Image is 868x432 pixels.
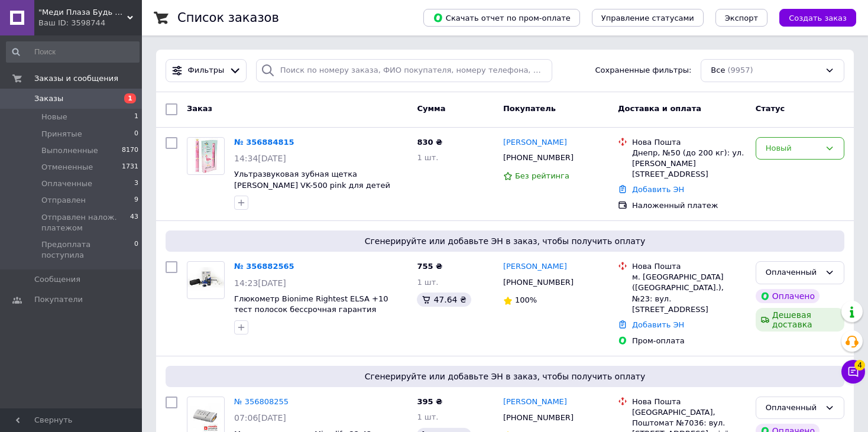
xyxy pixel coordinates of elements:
[756,289,820,303] div: Оплачено
[766,267,820,279] div: Оплаченный
[122,145,138,156] span: 8170
[124,93,136,103] span: 1
[187,267,224,293] img: Фото товару
[417,412,438,421] span: 1 шт.
[767,13,856,22] a: Создать заказ
[134,129,138,139] span: 0
[38,18,142,28] div: Ваш ID: 3598744
[417,278,438,287] span: 1 шт.
[632,200,746,211] div: Наложенный платеж
[417,104,445,113] span: Сумма
[256,59,552,82] input: Поиск по номеру заказа, ФИО покупателя, номеру телефона, Email, номеру накладной
[592,9,704,27] button: Управление статусами
[503,397,567,408] a: [PERSON_NAME]
[515,171,569,180] span: Без рейтинга
[417,262,442,271] span: 755 ₴
[503,104,556,113] span: Покупатель
[187,261,225,299] a: Фото товару
[423,9,580,27] button: Скачать отчет по пром-оплате
[632,261,746,272] div: Нова Пошта
[234,278,286,288] span: 14:23[DATE]
[41,212,130,233] span: Отправлен налож. платежом
[711,65,725,76] span: Все
[34,274,80,285] span: Сообщения
[715,9,767,27] button: Экспорт
[41,239,134,261] span: Предоплата поступила
[234,294,388,314] a: Глюкометр Bionime Rightest ELSA +10 тест полосок бессрочная гарантия
[41,112,67,122] span: Новые
[766,402,820,414] div: Оплаченный
[632,137,746,148] div: Нова Пошта
[595,65,692,76] span: Сохраненные фильтры:
[632,272,746,315] div: м. [GEOGRAPHIC_DATA] ([GEOGRAPHIC_DATA].), №23: вул. [STREET_ADDRESS]
[134,178,138,189] span: 3
[41,162,93,173] span: Отмененные
[433,12,571,23] span: Скачать отчет по пром-оплате
[134,112,138,122] span: 1
[234,397,289,406] a: № 356808255
[234,138,294,147] a: № 356884815
[632,185,684,194] a: Добавить ЭН
[632,148,746,180] div: Днепр, №50 (до 200 кг): ул. [PERSON_NAME][STREET_ADDRESS]
[766,142,820,155] div: Новый
[34,294,83,305] span: Покупатели
[779,9,856,27] button: Создать заказ
[503,278,574,287] span: [PHONE_NUMBER]
[6,41,140,63] input: Поиск
[632,320,684,329] a: Добавить ЭН
[34,73,118,84] span: Заказы и сообщения
[417,397,442,406] span: 395 ₴
[727,66,753,74] span: (9957)
[41,195,86,206] span: Отправлен
[417,293,471,307] div: 47.64 ₴
[170,371,840,382] span: Сгенерируйте или добавьте ЭН в заказ, чтобы получить оплату
[192,138,221,174] img: Фото товару
[122,162,138,173] span: 1731
[41,129,82,139] span: Принятые
[417,153,438,162] span: 1 шт.
[789,14,847,22] span: Создать заказ
[134,239,138,261] span: 0
[503,153,574,162] span: [PHONE_NUMBER]
[188,65,225,76] span: Фильтры
[177,11,279,25] h1: Список заказов
[38,7,127,18] span: "Меди Плаза Будь Здоров!" - интернет магазин качественной медтехники для дома
[515,295,537,304] span: 100%
[503,261,567,272] a: [PERSON_NAME]
[756,308,844,332] div: Дешевая доставка
[234,170,390,200] a: Ультразвуковая зубная щетка [PERSON_NAME] VK-500 pink для детей гарантия 1 год
[187,137,225,175] a: Фото товару
[130,212,138,233] span: 43
[234,154,286,163] span: 14:34[DATE]
[632,336,746,346] div: Пром-оплата
[41,178,92,189] span: Оплаченные
[601,14,694,22] span: Управление статусами
[854,360,865,371] span: 4
[34,93,63,104] span: Заказы
[725,14,758,22] span: Экспорт
[841,360,865,384] button: Чат с покупателем4
[234,413,286,423] span: 07:06[DATE]
[41,145,98,156] span: Выполненные
[234,262,294,271] a: № 356882565
[756,104,785,113] span: Статус
[503,413,574,422] span: [PHONE_NUMBER]
[632,397,746,407] div: Нова Пошта
[503,137,567,148] a: [PERSON_NAME]
[187,104,212,113] span: Заказ
[170,235,840,247] span: Сгенерируйте или добавьте ЭН в заказ, чтобы получить оплату
[618,104,701,113] span: Доставка и оплата
[417,138,442,147] span: 830 ₴
[134,195,138,206] span: 9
